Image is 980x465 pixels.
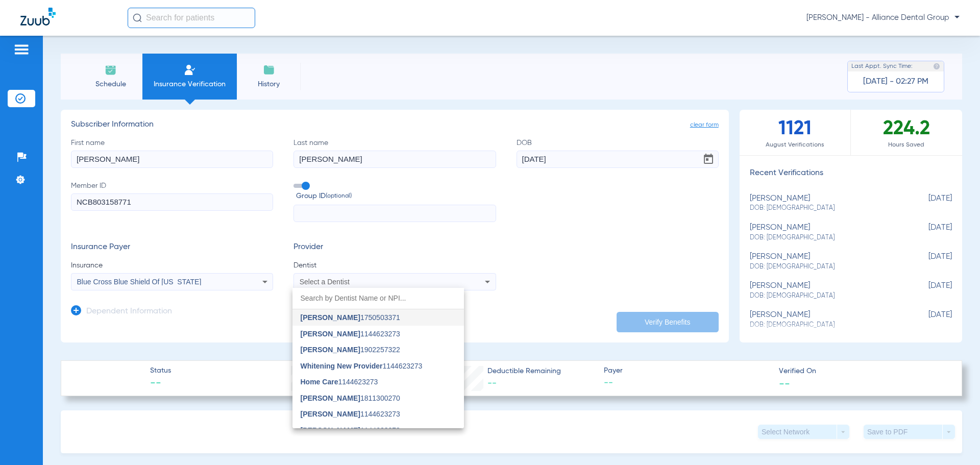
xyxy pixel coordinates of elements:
[301,395,400,402] span: 1811300270
[301,330,360,338] span: [PERSON_NAME]
[301,346,400,353] span: 1902257322
[301,330,400,337] span: 1144623273
[301,410,400,418] span: 1144623273
[301,313,360,322] span: [PERSON_NAME]
[301,314,400,321] span: 1750503371
[301,378,338,386] span: Home Care
[301,362,423,370] span: 1144623273
[292,288,464,309] input: dropdown search
[301,410,360,418] span: [PERSON_NAME]
[301,378,378,385] span: 1144623273
[301,426,360,434] span: [PERSON_NAME]
[301,394,360,402] span: [PERSON_NAME]
[301,346,360,354] span: [PERSON_NAME]
[301,427,400,434] span: 1144623273
[301,362,383,370] span: Whitening New Provider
